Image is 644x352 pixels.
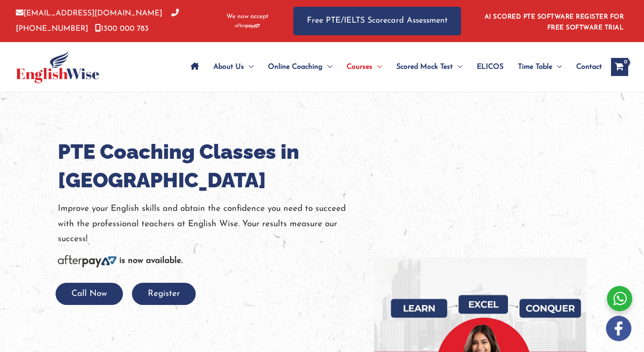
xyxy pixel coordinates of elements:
span: Menu Toggle [323,51,332,83]
span: Time Table [518,51,552,83]
a: [EMAIL_ADDRESS][DOMAIN_NAME] [16,10,162,17]
a: View Shopping Cart, empty [611,58,628,76]
a: Scored Mock TestMenu Toggle [389,51,470,83]
button: Register [132,283,196,305]
aside: Header Widget 1 [479,6,628,36]
a: [PHONE_NUMBER] [16,10,179,32]
span: Menu Toggle [552,51,562,83]
a: Register [132,290,196,298]
span: Online Coaching [268,51,323,83]
span: Contact [576,51,602,83]
a: About UsMenu Toggle [206,51,261,83]
img: Afterpay-Logo [235,24,260,29]
b: is now available. [119,257,183,265]
a: Call Now [56,290,123,298]
span: Menu Toggle [244,51,254,83]
p: Improve your English skills and obtain the confidence you need to succeed with the professional t... [58,201,361,247]
span: Menu Toggle [372,51,382,83]
img: white-facebook.png [606,316,631,341]
nav: Site Navigation: Main Menu [183,51,602,83]
a: CoursesMenu Toggle [339,51,389,83]
a: AI SCORED PTE SOFTWARE REGISTER FOR FREE SOFTWARE TRIAL [484,14,624,31]
span: Menu Toggle [453,51,462,83]
h1: PTE Coaching Classes in [GEOGRAPHIC_DATA] [58,138,361,195]
span: Scored Mock Test [396,51,453,83]
span: We now accept [226,12,268,21]
a: Free PTE/IELTS Scorecard Assessment [293,7,461,35]
img: cropped-ew-logo [16,51,99,83]
span: Courses [347,51,372,83]
span: About Us [213,51,244,83]
a: Contact [569,51,602,83]
a: Time TableMenu Toggle [511,51,569,83]
span: ELICOS [477,51,503,83]
a: ELICOS [470,51,511,83]
a: 1300 000 783 [95,25,149,33]
a: Online CoachingMenu Toggle [261,51,339,83]
button: Call Now [56,283,123,305]
img: Afterpay-Logo [58,255,117,267]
